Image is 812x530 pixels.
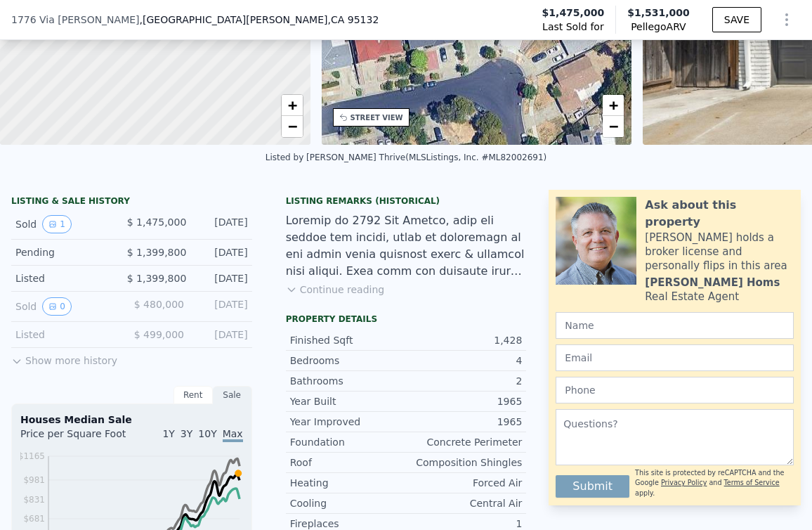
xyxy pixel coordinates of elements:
[15,297,120,316] div: Sold
[197,271,247,285] div: [DATE]
[406,435,522,449] div: Concrete Perimeter
[603,116,624,137] a: Zoom out
[290,415,406,429] div: Year Improved
[173,386,213,404] div: Rent
[23,475,45,485] tspan: $981
[197,245,247,259] div: [DATE]
[195,297,248,316] div: [DATE]
[645,276,780,290] div: [PERSON_NAME] Homs
[645,290,739,304] div: Real Estate Agent
[134,329,184,340] span: $ 499,000
[645,197,794,231] div: Ask about this property
[406,476,522,490] div: Forced Air
[42,297,72,316] button: View historical data
[290,435,406,449] div: Foundation
[724,479,780,486] a: Terms of Service
[603,95,624,116] a: Zoom in
[286,195,527,207] div: Listing Remarks (Historical)
[351,112,403,123] div: STREET VIEW
[287,117,296,135] span: −
[282,95,303,116] a: Zoom in
[127,273,187,284] span: $ 1,399,800
[162,428,174,439] span: 1Y
[286,314,527,325] div: Property details
[23,495,45,505] tspan: $831
[556,475,629,498] button: Submit
[127,247,187,258] span: $ 1,399,800
[134,299,184,310] span: $ 480,000
[542,20,604,34] span: Last Sold for
[127,216,187,228] span: $ 1,475,000
[213,386,252,404] div: Sale
[406,333,522,347] div: 1,428
[15,328,120,342] div: Listed
[140,13,379,27] span: , [GEOGRAPHIC_DATA][PERSON_NAME]
[290,496,406,510] div: Cooling
[627,20,690,34] span: Pellego ARV
[406,394,522,408] div: 1965
[286,283,385,297] button: Continue reading
[556,312,794,339] input: Name
[11,13,140,27] span: 1776 Via [PERSON_NAME]
[609,117,618,135] span: −
[15,245,116,259] div: Pending
[223,428,243,442] span: Max
[197,215,247,233] div: [DATE]
[773,6,801,34] button: Show Options
[406,415,522,429] div: 1965
[198,428,216,439] span: 10Y
[181,428,192,439] span: 3Y
[327,14,379,25] span: , CA 95132
[286,212,527,280] div: Loremip do 2792 Sit Ametco, adip eli seddoe tem incidi, utlab et doloremagn al eni admin venia qu...
[556,344,794,371] input: Email
[42,215,72,233] button: View historical data
[23,514,45,524] tspan: $681
[406,354,522,368] div: 4
[661,479,707,486] a: Privacy Policy
[406,455,522,470] div: Composition Shingles
[290,394,406,408] div: Year Built
[290,455,406,470] div: Roof
[627,7,690,18] span: $1,531,000
[645,231,794,273] div: [PERSON_NAME] holds a broker license and personally flips in this area
[20,413,243,427] div: Houses Median Sale
[11,195,252,209] div: LISTING & SALE HISTORY
[15,215,116,233] div: Sold
[406,374,522,388] div: 2
[282,116,303,137] a: Zoom out
[266,153,547,162] div: Listed by [PERSON_NAME] Thrive (MLSListings, Inc. #ML82002691)
[18,451,45,461] tspan: $1165
[195,328,248,342] div: [DATE]
[290,333,406,347] div: Finished Sqft
[635,468,794,498] div: This site is protected by reCAPTCHA and the Google and apply.
[20,427,131,449] div: Price per Square Foot
[556,377,794,403] input: Phone
[712,7,761,32] button: SAVE
[290,476,406,490] div: Heating
[609,96,618,114] span: +
[406,496,522,510] div: Central Air
[290,374,406,388] div: Bathrooms
[287,96,296,114] span: +
[15,271,116,285] div: Listed
[290,354,406,368] div: Bedrooms
[11,348,117,368] button: Show more history
[542,6,605,20] span: $1,475,000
